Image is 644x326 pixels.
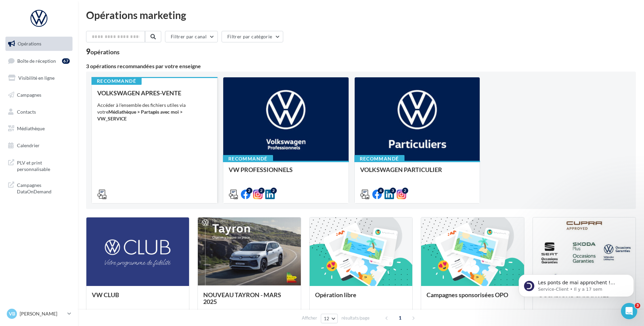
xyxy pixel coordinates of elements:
div: 3 opérations recommandées par votre enseigne [86,63,636,69]
a: VB [PERSON_NAME] [5,307,72,320]
div: 2 [271,188,277,194]
span: VOLKSWAGEN PARTICULIER [360,166,442,173]
div: 2 [402,188,408,194]
div: Accéder à l'ensemble des fichiers utiles via votre [97,102,212,122]
div: Recommandé [354,155,404,162]
span: 3 [635,303,640,308]
span: Campagnes DataOnDemand [17,180,70,195]
span: Contacts [17,109,36,114]
div: Opérations marketing [86,10,636,20]
iframe: Intercom notifications message [508,232,644,308]
span: Boîte de réception [17,58,56,63]
span: VW PROFESSIONNELS [229,166,293,173]
div: 2 [258,188,265,194]
span: Afficher [302,315,317,321]
button: Filtrer par canal [165,31,218,42]
strong: Médiathèque > Partagés avec moi > VW_SERVICE [97,109,183,121]
span: Visibilité en ligne [18,75,55,81]
a: Campagnes [4,88,74,102]
p: Message from Service-Client, sent Il y a 17 sem [29,55,117,61]
span: 12 [324,316,330,321]
a: Calendrier [4,138,74,153]
span: Calendrier [17,142,40,148]
span: PLV et print personnalisable [17,158,70,173]
div: 4 [378,188,384,194]
p: Les ponts de mai approchent ! Pensez à mettre à jour vos horaires pour éviter toute confusion côt... [29,48,117,55]
div: Recommandé [91,77,142,85]
a: Boîte de réception67 [4,54,74,68]
div: 67 [62,58,70,64]
button: Filtrer par catégorie [222,31,283,42]
div: opérations [90,49,120,55]
img: Profile image for Service-Client [15,49,26,60]
div: message notification from Service-Client, Il y a 17 sem. Les ponts de mai approchent ! Pensez à m... [10,43,125,65]
div: 3 [390,188,396,194]
button: 12 [321,314,338,323]
span: VOLKSWAGEN APRES-VENTE [97,89,181,97]
a: Opérations [4,37,74,51]
span: Médiathèque [17,126,45,131]
div: 2 [246,188,252,194]
span: VW CLUB [92,291,119,299]
span: VB [9,310,15,317]
span: Opérations [18,41,41,46]
span: 1 [395,312,406,323]
p: [PERSON_NAME] [20,310,65,317]
div: Recommandé [223,155,273,162]
a: Contacts [4,105,74,119]
a: Médiathèque [4,121,74,136]
div: 9 [86,48,120,55]
span: NOUVEAU TAYRON - MARS 2025 [203,291,281,305]
span: Campagnes [17,92,41,98]
span: Opération libre [315,291,356,299]
iframe: Intercom live chat [621,303,637,319]
a: PLV et print personnalisable [4,155,74,175]
span: Campagnes sponsorisées OPO [427,291,508,299]
a: Visibilité en ligne [4,71,74,85]
span: résultats/page [341,315,370,321]
a: Campagnes DataOnDemand [4,178,74,198]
